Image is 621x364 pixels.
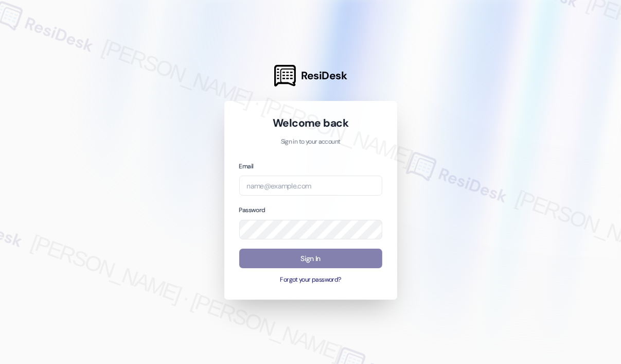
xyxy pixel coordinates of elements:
[239,206,265,214] label: Password
[239,137,382,147] p: Sign in to your account
[274,65,296,86] img: ResiDesk Logo
[239,275,382,285] button: Forgot your password?
[239,176,382,196] input: name@example.com
[239,116,382,130] h1: Welcome back
[301,68,347,83] span: ResiDesk
[239,162,254,170] label: Email
[239,249,382,269] button: Sign In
